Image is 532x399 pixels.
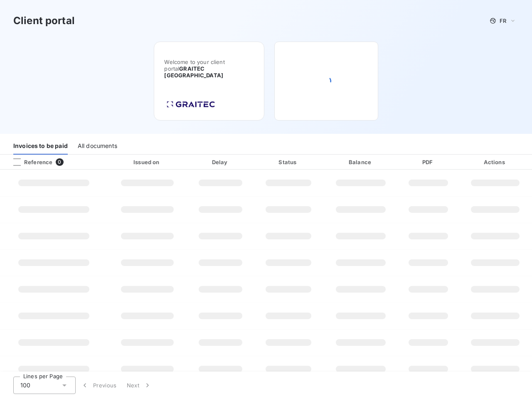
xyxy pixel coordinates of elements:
div: Balance [325,158,397,166]
span: Welcome to your client portal [164,59,254,79]
div: Actions [460,158,530,166]
div: PDF [400,158,457,166]
div: Status [256,158,322,166]
img: Company logo [164,99,217,110]
span: GRAITEC [GEOGRAPHIC_DATA] [164,65,223,79]
span: 100 [20,381,30,389]
div: Issued on [109,158,185,166]
span: 0 [56,158,63,166]
div: Delay [189,158,252,166]
button: Next [122,377,157,394]
h3: Client portal [13,13,75,28]
button: Previous [76,377,122,394]
div: Invoices to be paid [13,137,68,155]
div: Reference [7,158,52,166]
span: FR [500,17,506,24]
div: All documents [78,137,117,155]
